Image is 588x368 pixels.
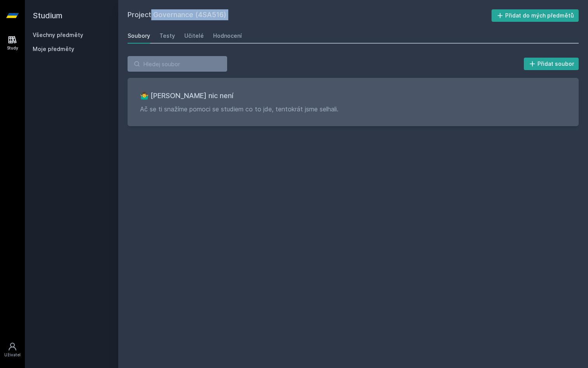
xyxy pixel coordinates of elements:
div: Uživatel [4,352,21,358]
h2: Project Governance (4SA516) [128,9,492,22]
div: Učitelé [184,32,204,40]
div: Study [7,45,18,51]
div: Hodnocení [213,32,242,40]
a: Všechny předměty [33,32,83,38]
div: Testy [159,32,175,40]
a: Uživatel [2,338,23,362]
a: Soubory [128,28,150,44]
button: Přidat soubor [524,58,579,70]
button: Přidat do mých předmětů [492,9,579,22]
a: Učitelé [184,28,204,44]
input: Hledej soubor [128,56,227,72]
h3: 🤷‍♂️ [PERSON_NAME] nic není [140,90,566,101]
a: Testy [159,28,175,44]
p: Ač se ti snažíme pomoci se studiem co to jde, tentokrát jsme selhali. [140,104,566,114]
span: Moje předměty [33,45,74,53]
a: Hodnocení [213,28,242,44]
div: Soubory [128,32,150,40]
a: Study [2,31,23,55]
